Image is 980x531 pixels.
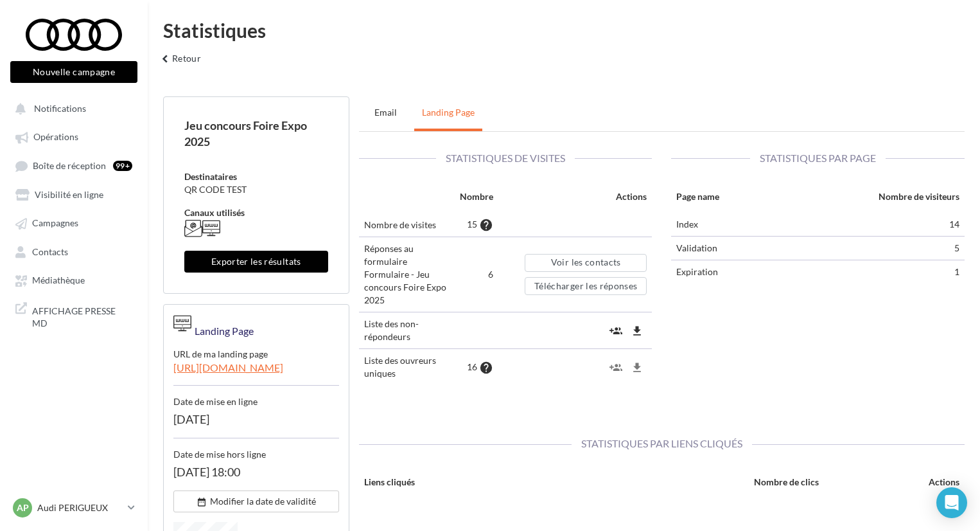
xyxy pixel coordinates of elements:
[525,277,647,295] button: Télécharger les réponses
[525,254,647,272] a: Voir les contacts
[184,251,328,273] button: Exporter les résultats
[627,320,647,341] button: file_download
[158,53,172,66] i: keyboard_arrow_left
[455,237,498,312] td: 6
[33,160,106,171] span: Boîte de réception
[33,132,78,143] span: Opérations
[184,207,245,218] span: Canaux utilisés
[153,50,206,76] button: Retour
[8,96,135,120] button: Notifications
[455,349,498,386] td: 16
[17,501,29,514] span: AP
[359,213,455,237] td: Nombre de visites
[780,260,965,283] td: 1
[8,268,140,291] a: Médiathèque
[936,487,967,518] div: Open Intercom Messenger
[671,260,779,283] td: Expiration
[8,154,140,177] a: Boîte de réception99+
[173,491,339,512] button: Modifier la date de validité
[10,496,137,520] a: AP Audi PERIGUEUX
[184,118,328,150] div: Jeu concours Foire Expo 2025
[113,161,132,171] div: 99+
[609,361,622,374] i: group_add
[8,240,140,263] a: Contacts
[627,357,647,378] button: file_download
[359,312,455,349] td: Liste des non-répondeurs
[10,61,137,83] button: Nouvelle campagne
[173,361,339,386] a: [URL][DOMAIN_NAME]
[455,185,498,213] th: Nombre
[32,246,68,257] span: Contacts
[37,501,123,514] p: Audi PERIGUEUX
[163,21,965,40] div: Statistiques
[671,213,779,237] td: Index
[173,461,339,491] div: [DATE] 18:00
[572,437,752,449] span: Statistiques par liens cliqués
[184,183,328,196] div: QR CODE TEST
[780,185,965,213] th: Nombre de visiteurs
[671,236,779,260] td: Validation
[609,325,622,337] i: group_add
[467,219,477,230] span: 15
[360,96,412,129] a: Email
[479,361,493,374] i: help
[780,236,965,260] td: 5
[32,218,78,229] span: Campagnes
[8,125,140,148] a: Opérations
[671,185,779,213] th: Page name
[359,237,455,312] td: Réponses au formulaire Formulaire - Jeu concours Foire Expo 2025
[359,471,568,498] th: Liens cliqués
[824,471,965,498] th: Actions
[414,96,482,129] a: landing page
[35,189,103,200] span: Visibilité en ligne
[631,361,643,374] i: file_download
[8,297,140,335] a: AFFICHAGE PRESSE MD
[173,386,339,408] div: Date de mise en ligne
[359,349,455,386] td: Liste des ouvreurs uniques
[436,152,575,164] span: Statistiques de visites
[8,183,140,206] a: Visibilité en ligne
[567,471,824,498] th: Nombre de clics
[173,438,339,461] div: Date de mise hors ligne
[173,338,339,361] div: URL de ma landing page
[606,357,626,378] button: group_add
[780,213,965,237] td: 14
[8,211,140,234] a: Campagnes
[479,219,493,231] i: help
[34,103,86,114] span: Notifications
[184,171,237,182] span: Destinataires
[606,320,626,341] button: group_add
[173,408,339,438] div: [DATE]
[750,152,886,164] span: Statistiques par page
[197,497,210,507] i: date_range
[631,325,643,337] i: file_download
[498,185,652,213] th: Actions
[32,275,85,286] span: Médiathèque
[32,302,132,330] span: AFFICHAGE PRESSE MD
[191,314,254,339] div: landing page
